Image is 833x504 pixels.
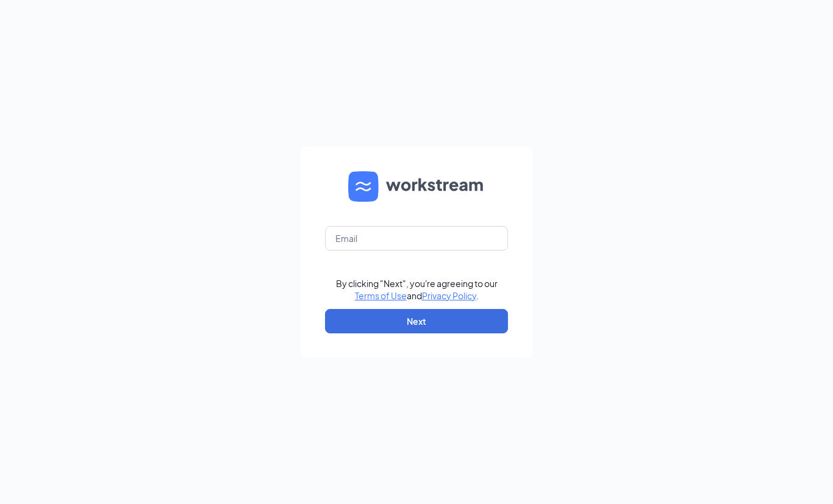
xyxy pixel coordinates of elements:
[348,171,485,202] img: WS logo and Workstream text
[336,277,498,302] div: By clicking "Next", you're agreeing to our and .
[325,309,508,333] button: Next
[355,290,407,301] a: Terms of Use
[422,290,476,301] a: Privacy Policy
[325,226,508,250] input: Email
